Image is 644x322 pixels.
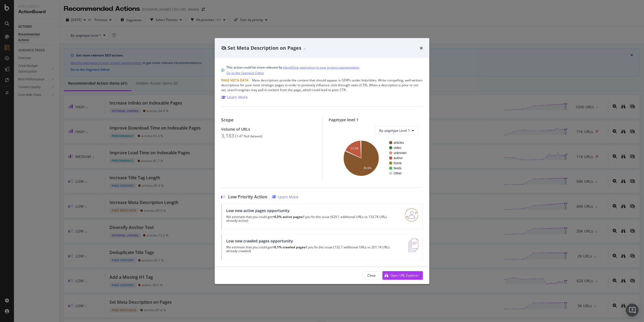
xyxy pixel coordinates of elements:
div: Scope [221,117,316,122]
div: modal [215,38,429,284]
div: Learn More [278,194,298,199]
a: Learn More [272,194,298,199]
text: feeds [394,166,401,170]
div: Close [367,273,376,278]
div: times [420,45,423,52]
span: Low Priority Action [228,194,267,199]
p: We estimate that you could get if you fix this issue (132.7 additional URLs vs 201.1K URLs alread... [226,245,402,253]
div: Meta descriptions provide the content that should appear in SERPs under links/titles. Write compe... [221,78,423,92]
div: info banner [221,64,423,76]
img: Equal [303,48,306,50]
button: Open URL Explorer [382,271,423,280]
img: e5DMFwAAAABJRU5ErkJggg== [408,238,418,252]
div: Learn More [227,94,248,100]
div: eye-slash [221,46,226,50]
button: By: pagetype Level 1 [375,126,419,135]
div: Volume of URLs [221,127,316,131]
span: By: pagetype Level 1 [379,128,410,133]
span: | [249,78,251,82]
text: home [394,161,402,165]
a: Learn More [221,94,248,100]
text: unknown [394,151,407,155]
text: video [394,146,401,150]
div: Pagetype level 1 [329,117,423,122]
text: articles [394,141,404,145]
div: This action could be more relevant by . [226,64,360,76]
text: author [394,156,403,160]
a: Go to the Segment Editor [226,70,264,76]
button: Close [363,271,380,280]
div: Low new active pages opportunity [226,208,398,213]
span: Set Meta Description on Pages [228,45,301,51]
a: identifying pagination in your project segmentation [283,64,359,70]
strong: +0.5% active pages [272,214,302,219]
div: Open Intercom Messenger [626,304,639,317]
img: RO06QsNG.png [405,208,418,221]
text: 81.6% [364,166,371,169]
div: ( 1.47 % of dataset ) [235,134,262,138]
svg: A chart. [333,139,419,177]
div: Low new crawled pages opportunity [226,238,402,243]
div: Open URL Explorer [390,273,419,278]
span: Page Meta Data [221,78,248,82]
text: Other [394,171,402,175]
text: 17.2% [351,147,358,150]
div: 3,183 [221,132,234,139]
strong: +0.1% crawled pages [272,245,305,249]
p: We estimate that you could get if you fix this issue (629.1 additional URLs vs 133.7K URLs alread... [226,215,398,222]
